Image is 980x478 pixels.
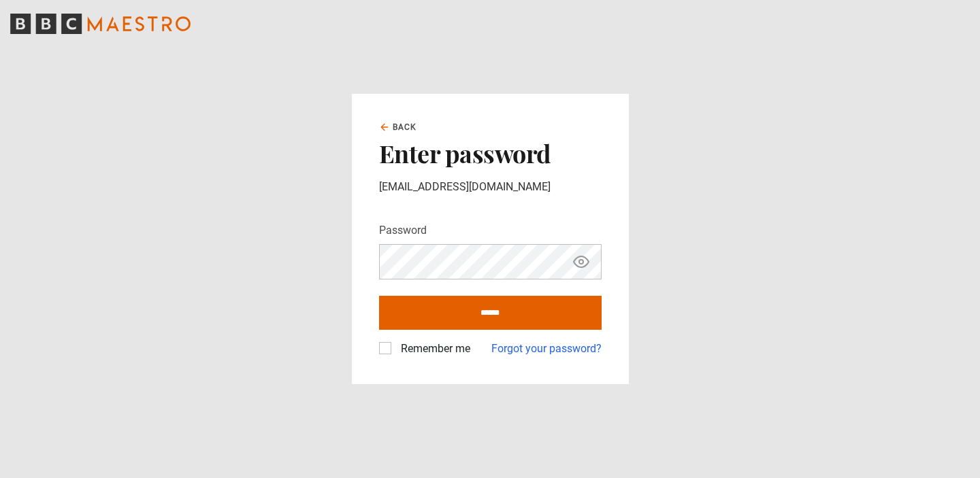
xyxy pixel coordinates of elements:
[491,341,602,357] a: Forgot your password?
[379,222,427,239] label: Password
[379,179,602,195] p: [EMAIL_ADDRESS][DOMAIN_NAME]
[393,121,417,133] span: Back
[379,121,417,133] a: Back
[379,139,602,167] h2: Enter password
[395,341,470,357] label: Remember me
[570,250,593,274] button: Show password
[10,14,191,34] svg: BBC Maestro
